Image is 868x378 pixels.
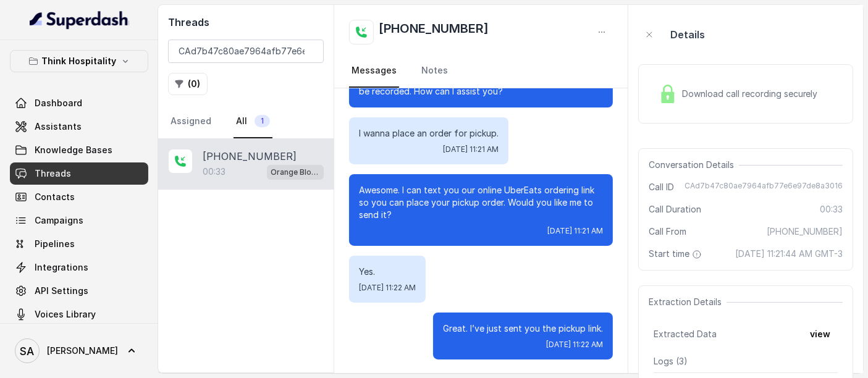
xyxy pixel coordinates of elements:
[10,92,148,114] a: Dashboard
[443,322,603,335] p: Great. I’ve just sent you the pickup link.
[168,105,324,138] nav: Tabs
[255,115,270,127] span: 1
[359,283,416,293] span: [DATE] 11:22 AM
[35,261,88,274] span: Integrations
[682,88,823,100] span: Download call recording securely
[10,139,148,161] a: Knowledge Bases
[649,203,701,216] span: Call Duration
[649,181,674,193] span: Call ID
[10,115,148,138] a: Assistants
[546,340,603,350] span: [DATE] 11:22 AM
[10,334,148,368] a: [PERSON_NAME]
[35,167,71,180] span: Threads
[359,266,416,278] p: Yes.
[35,238,75,250] span: Pipelines
[443,145,499,154] span: [DATE] 11:21 AM
[10,256,148,279] a: Integrations
[271,166,320,178] p: Orange Blossom
[203,149,297,164] p: [PHONE_NUMBER]
[10,303,148,325] a: Voices Library
[30,10,129,30] img: light.svg
[168,105,214,138] a: Assigned
[670,27,705,42] p: Details
[654,328,717,340] span: Extracted Data
[735,248,843,260] span: [DATE] 11:21:44 AM GMT-3
[168,73,208,95] button: (0)
[649,248,704,260] span: Start time
[349,54,612,88] nav: Tabs
[47,345,118,357] span: [PERSON_NAME]
[35,191,75,203] span: Contacts
[35,120,82,133] span: Assistants
[10,186,148,208] a: Contacts
[234,105,272,138] a: All1
[820,203,843,216] span: 00:33
[10,209,148,232] a: Campaigns
[10,162,148,185] a: Threads
[349,54,399,88] a: Messages
[649,296,727,308] span: Extraction Details
[168,40,324,63] input: Search by Call ID or Phone Number
[654,355,838,367] p: Logs ( 3 )
[20,345,35,358] text: SA
[10,233,148,255] a: Pipelines
[419,54,450,88] a: Notes
[803,323,838,345] button: view
[10,280,148,302] a: API Settings
[203,166,225,178] p: 00:33
[35,144,112,156] span: Knowledge Bases
[649,159,739,171] span: Conversation Details
[42,54,117,69] p: Think Hospitality
[659,85,677,103] img: Lock Icon
[547,226,603,236] span: [DATE] 11:21 AM
[359,127,499,140] p: I wanna place an order for pickup.
[359,184,602,221] p: Awesome. I can text you our online UberEats ordering link so you can place your pickup order. Wou...
[10,50,148,72] button: Think Hospitality
[35,308,96,321] span: Voices Library
[168,15,324,30] h2: Threads
[685,181,843,193] span: CAd7b47c80ae7964afb77e6e97de8a3016
[379,20,489,44] h2: [PHONE_NUMBER]
[649,225,686,238] span: Call From
[35,97,82,109] span: Dashboard
[35,285,88,297] span: API Settings
[35,214,83,227] span: Campaigns
[767,225,843,238] span: [PHONE_NUMBER]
